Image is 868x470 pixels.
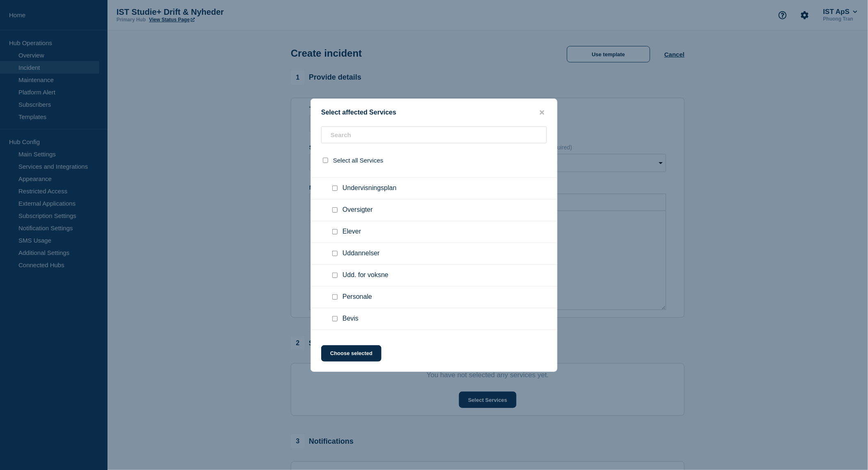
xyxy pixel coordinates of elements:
[343,228,361,236] span: Elever
[332,316,338,321] input: Bevis checkbox
[343,315,359,323] span: Bevis
[333,157,384,164] span: Select all Services
[343,206,373,214] span: Oversigter
[332,229,338,234] input: Elever checkbox
[332,251,338,256] input: Uddannelser checkbox
[332,207,338,213] input: Oversigter checkbox
[311,109,557,117] div: Select affected Services
[321,126,547,143] input: Search
[332,186,338,191] input: Undervisningsplan checkbox
[323,158,328,163] input: select all checkbox
[332,294,338,300] input: Personale checkbox
[343,293,372,301] span: Personale
[343,184,397,193] span: Undervisningsplan
[321,345,381,362] button: Choose selected
[343,271,388,280] span: Udd. for voksne
[332,273,338,278] input: Udd. for voksne checkbox
[537,109,547,117] button: close button
[343,250,380,258] span: Uddannelser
